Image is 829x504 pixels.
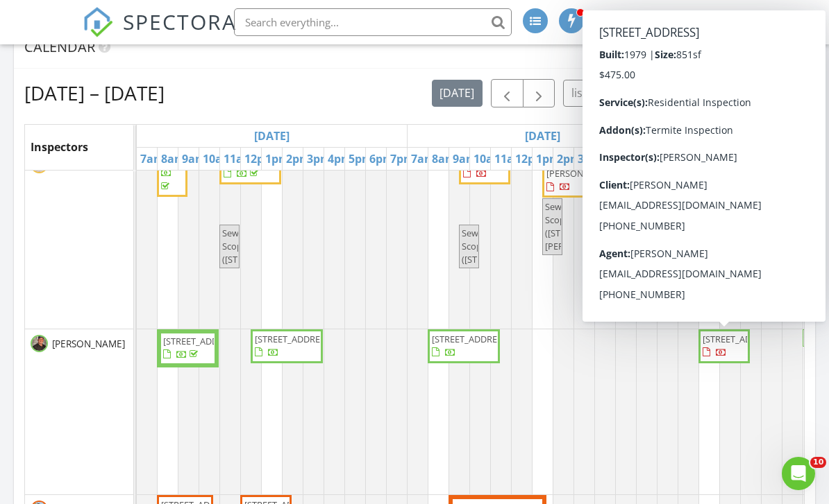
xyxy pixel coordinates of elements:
[762,148,799,170] a: 11am
[222,227,305,266] span: Sewer Scope ([STREET_ADDRESS])
[699,148,730,170] a: 8am
[720,148,751,170] a: 9am
[449,148,480,170] a: 9am
[324,148,355,170] a: 4pm
[31,139,88,155] span: Inspectors
[408,148,439,170] a: 7am
[387,148,418,170] a: 7pm
[521,125,564,147] a: Go to August 28, 2025
[545,200,628,253] span: Sewer Scope ([STREET_ADDRESS], [PERSON_NAME])
[366,148,397,170] a: 6pm
[83,7,113,37] img: The Best Home Inspection Software - Spectora
[574,148,605,170] a: 3pm
[470,148,508,170] a: 10am
[262,148,293,170] a: 1pm
[628,80,670,107] button: week
[234,8,512,36] input: Search everything...
[137,148,168,170] a: 7am
[782,148,820,170] a: 12pm
[598,22,737,36] div: Alliance Property Inspections
[637,148,668,170] a: 6pm
[715,80,754,107] button: 4 wk
[594,80,628,107] button: day
[595,148,626,170] a: 4pm
[251,125,293,147] a: Go to August 27, 2025
[432,80,483,107] button: [DATE]
[220,148,258,170] a: 11am
[199,148,237,170] a: 10am
[512,148,549,170] a: 12pm
[83,19,237,48] a: SPECTORA
[428,148,460,170] a: 8am
[669,80,717,107] button: cal wk
[241,148,278,170] a: 12pm
[782,457,815,490] iframe: Intercom live chat
[123,7,237,36] span: SPECTORA
[163,335,241,347] span: [STREET_ADDRESS]
[678,148,710,170] a: 7am
[283,148,314,170] a: 2pm
[616,148,647,170] a: 5pm
[810,457,826,468] span: 10
[491,148,528,170] a: 11am
[345,148,376,170] a: 5pm
[24,37,95,56] span: Calendar
[49,337,128,351] span: [PERSON_NAME]
[24,79,165,107] h2: [DATE] – [DATE]
[546,154,624,180] span: [STREET_ADDRESS][PERSON_NAME]
[741,148,778,170] a: 10am
[533,148,564,170] a: 1pm
[658,148,689,170] a: 7pm
[703,333,780,345] span: [STREET_ADDRESS]
[462,227,545,266] span: Sewer Scope ([STREET_ADDRESS])
[491,79,524,107] button: Previous
[178,148,210,170] a: 9am
[637,8,727,22] div: [PERSON_NAME]
[255,333,333,345] span: [STREET_ADDRESS]
[158,148,189,170] a: 8am
[753,80,805,107] button: month
[432,333,510,345] span: [STREET_ADDRESS]
[31,335,48,352] img: screenshot_20240501_at_11.40.13_am.png
[563,80,594,107] button: list
[523,79,555,107] button: Next
[303,148,335,170] a: 3pm
[553,148,585,170] a: 2pm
